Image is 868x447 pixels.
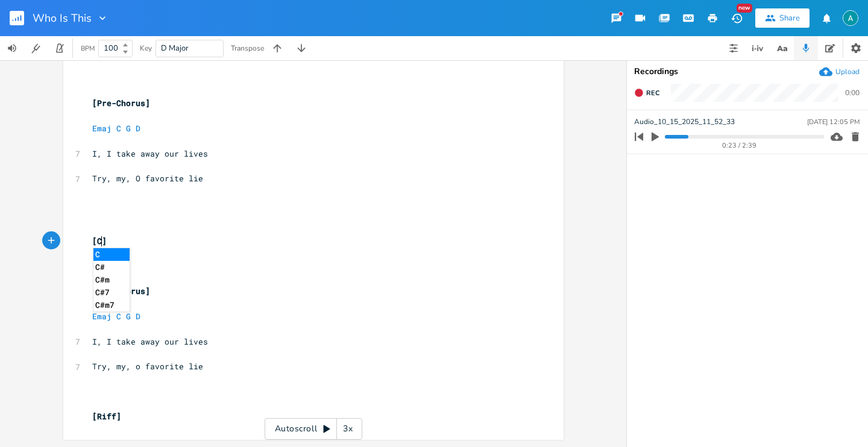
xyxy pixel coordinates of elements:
[92,411,121,422] span: [Riff]
[634,67,861,76] div: Recordings
[92,336,208,347] span: I, I take away our lives
[93,261,130,274] li: C#
[92,98,150,108] span: [Pre-Chorus]
[116,123,121,134] span: C
[629,83,664,102] button: Rec
[92,286,150,296] span: [Pre-Chorus]
[92,236,107,246] span: [C]
[93,286,130,299] li: C#7
[93,274,130,286] li: C#m
[725,7,749,29] button: New
[126,311,131,322] span: G
[845,89,860,96] div: 0:00
[231,45,264,52] div: Transpose
[140,45,152,52] div: Key
[737,4,752,13] div: New
[779,13,800,23] div: Share
[126,123,131,134] span: G
[33,13,92,23] span: Who Is This
[136,123,140,134] span: D
[646,89,659,98] span: Rec
[655,142,824,149] div: 0:23 / 2:39
[81,45,95,52] div: BPM
[116,311,121,322] span: C
[843,10,858,26] img: Alex
[92,361,203,372] span: Try, my, o favorite lie
[337,418,359,440] div: 3x
[755,8,810,28] button: Share
[92,311,112,322] span: Emaj
[136,311,140,322] span: D
[819,65,860,78] button: Upload
[265,418,362,440] div: Autoscroll
[92,173,203,184] span: Try, my, O favorite lie
[807,119,860,125] div: [DATE] 12:05 PM
[92,123,112,134] span: Emaj
[835,67,860,77] div: Upload
[93,248,130,261] li: C
[93,299,130,311] li: C#m7
[92,148,208,159] span: I, I take away our lives
[634,116,735,128] span: Audio_10_15_2025_11_52_33
[161,43,189,54] span: D Major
